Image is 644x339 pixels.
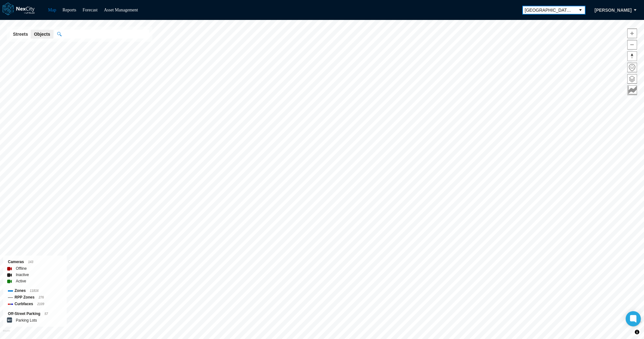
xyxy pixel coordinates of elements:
[83,8,97,12] a: Forecast
[8,259,62,265] div: Cameras
[30,289,39,293] span: 11816
[34,31,50,37] span: Objects
[628,29,637,38] span: Zoom in
[627,40,637,50] button: Zoom out
[635,329,639,336] span: Toggle attribution
[627,74,637,84] button: Layers management
[628,52,637,61] span: Reset bearing to north
[8,287,62,294] div: Zones
[588,5,638,15] button: [PERSON_NAME]
[595,7,632,13] span: [PERSON_NAME]
[525,7,573,13] span: [GEOGRAPHIC_DATA][PERSON_NAME]
[628,40,637,49] span: Zoom out
[8,294,62,301] div: RPP Zones
[8,301,62,307] div: Curbfaces
[627,85,637,95] button: Key metrics
[63,8,77,12] a: Reports
[28,260,34,264] span: 143
[627,28,637,38] button: Zoom in
[45,312,48,316] span: 57
[39,296,44,299] span: 276
[37,302,44,306] span: 2109
[10,30,31,39] button: Streets
[31,30,53,39] button: Objects
[16,272,29,278] label: Inactive
[13,31,28,37] span: Streets
[104,8,138,12] a: Asset Management
[16,317,37,324] label: Parking Lots
[3,330,10,337] a: Mapbox homepage
[627,51,637,61] button: Reset bearing to north
[575,6,586,15] button: select
[16,278,26,284] label: Active
[8,311,62,317] div: Off-Street Parking
[627,63,637,72] button: Home
[48,8,56,12] a: Map
[633,328,641,336] button: Toggle attribution
[16,265,27,272] label: Offline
